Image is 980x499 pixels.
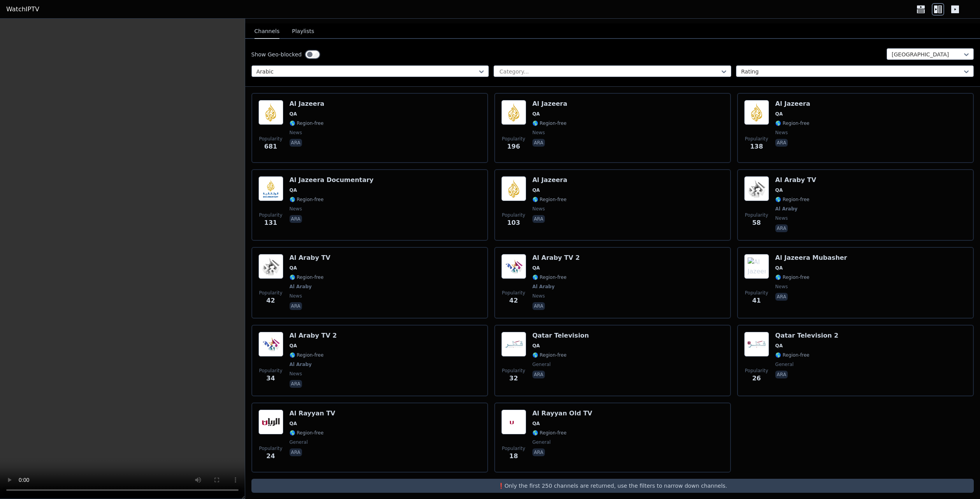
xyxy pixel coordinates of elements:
button: Playlists [292,24,314,39]
span: Popularity [745,212,768,218]
img: Al Araby TV [744,176,769,201]
span: news [290,130,302,136]
a: WatchIPTV [6,5,39,14]
span: 42 [266,296,275,305]
img: Al Rayyan Old TV [501,410,526,434]
span: 131 [264,218,277,228]
h6: Al Araby TV 2 [532,254,580,262]
span: 🌎 Region-free [532,274,567,280]
label: Show Geo-blocked [251,51,302,58]
span: news [290,293,302,299]
p: ara [290,380,302,388]
span: QA [775,187,783,193]
img: Al Araby TV 2 [258,332,283,357]
span: general [532,361,551,368]
span: 🌎 Region-free [532,352,567,358]
span: 138 [750,142,763,151]
img: Al Araby TV 2 [501,254,526,279]
span: QA [775,265,783,271]
p: ara [775,224,788,232]
span: news [775,215,788,221]
span: news [290,206,302,212]
span: 🌎 Region-free [775,352,810,358]
h6: Al Jazeera [290,100,325,108]
span: Popularity [745,136,768,142]
h6: Al Jazeera [532,176,567,184]
p: ara [532,371,545,378]
span: 🌎 Region-free [775,274,810,280]
h6: Al Jazeera [775,100,810,108]
p: ara [290,215,302,223]
span: 18 [509,452,518,461]
span: Popularity [259,445,282,452]
span: Popularity [259,368,282,374]
p: ara [775,293,788,301]
span: 58 [752,218,761,228]
span: news [290,371,302,377]
img: Al Jazeera [501,100,526,125]
span: 🌎 Region-free [775,196,810,203]
span: Popularity [502,445,525,452]
span: QA [532,265,540,271]
span: QA [290,265,297,271]
p: ara [532,448,545,456]
span: Popularity [502,212,525,218]
h6: Al Jazeera [532,100,567,108]
p: ara [775,139,788,147]
h6: Al Rayyan TV [290,410,335,417]
span: Popularity [745,368,768,374]
span: Popularity [259,290,282,296]
p: ara [532,139,545,147]
h6: Al Jazeera Documentary [290,176,374,184]
img: Al Jazeera [744,100,769,125]
p: ara [290,139,302,147]
h6: Al Araby TV 2 [290,332,337,340]
span: Al Araby [290,361,312,368]
p: ❗️Only the first 250 channels are returned, use the filters to narrow down channels. [255,482,971,490]
span: QA [290,420,297,427]
span: QA [532,187,540,193]
span: general [775,361,794,368]
p: ara [775,371,788,378]
img: Al Rayyan TV [258,410,283,434]
span: QA [532,111,540,117]
h6: Al Rayyan Old TV [532,410,592,417]
span: 103 [507,218,520,228]
span: 🌎 Region-free [775,120,810,126]
span: news [532,293,545,299]
span: 🌎 Region-free [532,430,567,436]
span: 🌎 Region-free [290,430,324,436]
span: 26 [752,374,761,383]
span: 24 [266,452,275,461]
span: 681 [264,142,277,151]
span: 41 [752,296,761,305]
img: Al Jazeera [501,176,526,201]
span: QA [532,343,540,349]
p: ara [290,302,302,310]
img: Al Jazeera Documentary [258,176,283,201]
span: general [290,439,308,445]
p: ara [290,448,302,456]
span: 🌎 Region-free [290,196,324,203]
span: news [532,206,545,212]
span: 196 [507,142,520,151]
h6: Al Jazeera Mubasher [775,254,847,262]
h6: Al Araby TV [775,176,816,184]
span: QA [290,343,297,349]
span: QA [532,420,540,427]
button: Channels [255,24,280,39]
span: Popularity [502,290,525,296]
span: Popularity [502,368,525,374]
span: 34 [266,374,275,383]
p: ara [532,215,545,223]
h6: Qatar Television [532,332,589,340]
h6: Qatar Television 2 [775,332,838,340]
span: news [775,130,788,136]
span: 🌎 Region-free [532,120,567,126]
span: 🌎 Region-free [290,274,324,280]
img: Qatar Television [501,332,526,357]
span: Al Araby [290,284,312,290]
h6: Al Araby TV [290,254,330,262]
span: Popularity [259,136,282,142]
span: QA [775,111,783,117]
